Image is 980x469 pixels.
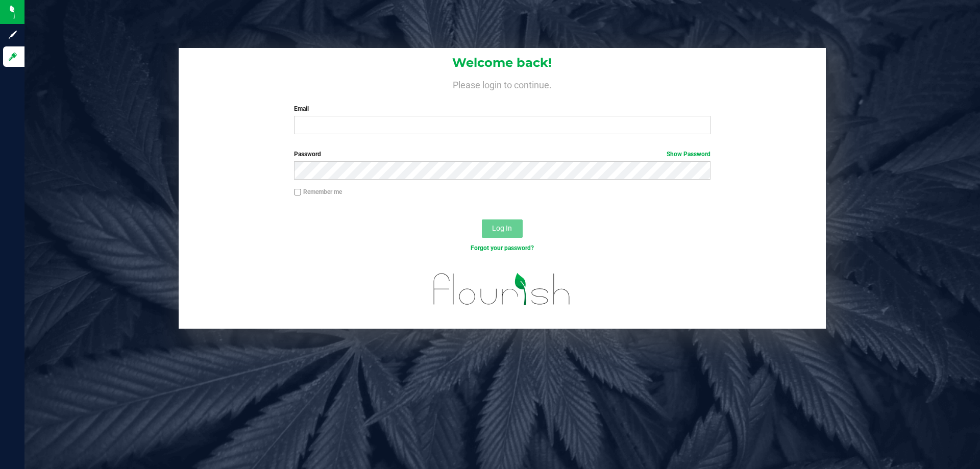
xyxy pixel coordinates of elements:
[294,187,342,196] label: Remember me
[482,219,523,238] button: Log In
[8,52,18,62] inline-svg: Log in
[179,56,826,69] h1: Welcome back!
[492,224,512,232] span: Log In
[471,244,534,252] a: Forgot your password?
[179,78,826,90] h4: Please login to continue.
[8,30,18,40] inline-svg: Sign up
[421,263,583,315] img: flourish_logo.svg
[667,151,710,158] a: Show Password
[294,151,321,158] span: Password
[294,104,710,113] label: Email
[294,189,301,196] input: Remember me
